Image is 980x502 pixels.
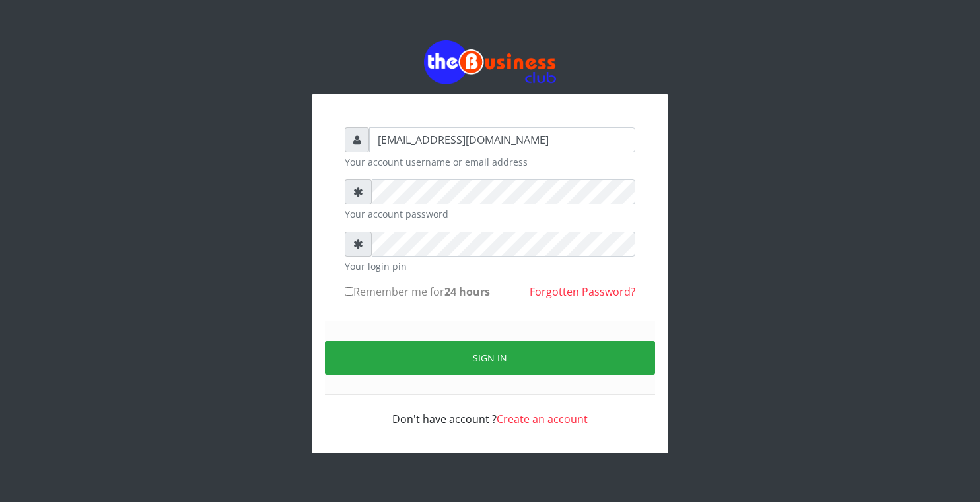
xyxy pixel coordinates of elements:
[444,284,490,299] b: 24 hours
[345,287,353,296] input: Remember me for24 hours
[325,341,655,375] button: Sign in
[345,284,490,299] label: Remember me for
[345,207,635,221] small: Your account password
[530,284,635,299] a: Forgotten Password?
[345,155,635,169] small: Your account username or email address
[497,412,588,426] a: Create an account
[345,259,635,273] small: Your login pin
[369,127,635,152] input: Username or email address
[345,395,635,427] div: Don't have account ?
